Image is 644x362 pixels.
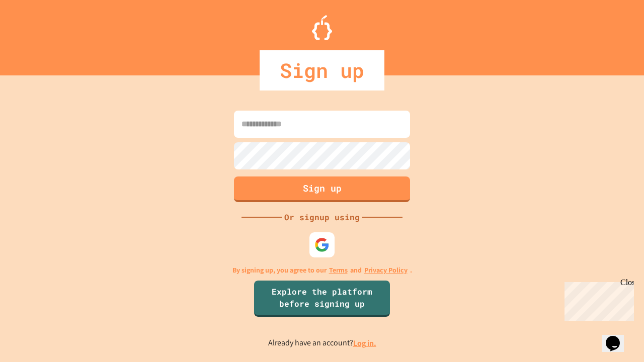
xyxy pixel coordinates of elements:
[602,322,634,352] iframe: chat widget
[329,265,348,276] a: Terms
[234,176,410,202] button: Sign up
[364,265,408,276] a: Privacy Policy
[254,281,390,317] a: Explore the platform before signing up
[4,4,69,64] div: Chat with us now!Close
[560,278,634,321] iframe: chat widget
[312,15,332,40] img: Logo.svg
[268,337,376,349] p: Already have an account?
[232,265,412,276] p: By signing up, you agree to our and .
[260,50,384,90] div: Sign up
[314,237,330,252] img: google-icon.svg
[282,211,362,223] div: Or signup using
[353,338,376,348] a: Log in.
